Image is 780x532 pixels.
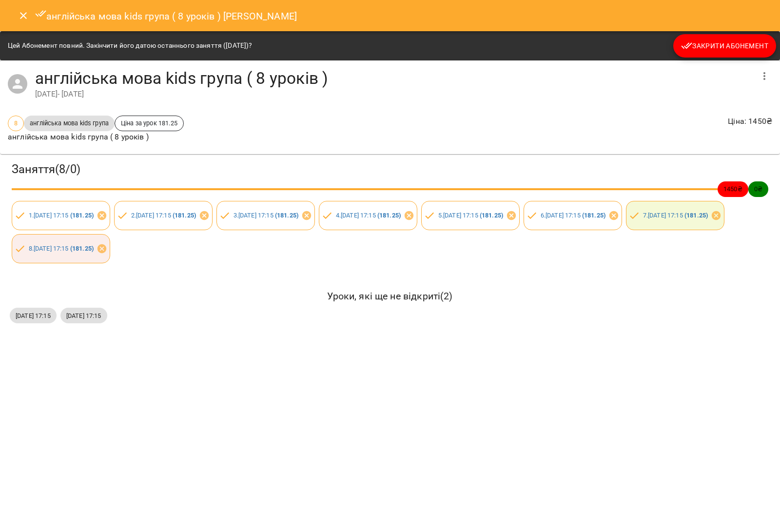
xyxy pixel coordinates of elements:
[234,212,298,219] a: 3.[DATE] 17:15 (181.25)
[24,118,115,128] span: англійська мова kids група
[684,212,708,219] b: ( 181.25 )
[115,118,183,128] span: Ціна за урок 181.25
[70,212,94,219] b: ( 181.25 )
[70,245,94,252] b: ( 181.25 )
[626,201,724,230] div: 7.[DATE] 17:15 (181.25)
[8,118,23,128] span: 8
[480,212,503,219] b: ( 181.25 )
[12,162,768,177] h3: Заняття ( 8 / 0 )
[12,4,35,27] button: Close
[421,201,520,230] div: 5.[DATE] 17:15 (181.25)
[8,131,184,143] p: англійська мова kids група ( 8 уроків )
[8,37,252,55] div: Цей Абонемент повний. Закінчити його датою останнього заняття ([DATE])?
[29,212,94,219] a: 1.[DATE] 17:15 (181.25)
[12,234,110,263] div: 8.[DATE] 17:15 (181.25)
[643,212,708,219] a: 7.[DATE] 17:15 (181.25)
[29,245,94,252] a: 8.[DATE] 17:15 (181.25)
[173,212,196,219] b: ( 181.25 )
[216,201,315,230] div: 3.[DATE] 17:15 (181.25)
[114,201,213,230] div: 2.[DATE] 17:15 (181.25)
[673,34,776,58] button: Закрити Абонемент
[131,212,196,219] a: 2.[DATE] 17:15 (181.25)
[438,212,503,219] a: 5.[DATE] 17:15 (181.25)
[582,212,605,219] b: ( 181.25 )
[319,201,417,230] div: 4.[DATE] 17:15 (181.25)
[35,8,297,24] h6: англійська мова kids група ( 8 уроків ) [PERSON_NAME]
[12,201,110,230] div: 1.[DATE] 17:15 (181.25)
[275,212,298,219] b: ( 181.25 )
[10,311,57,320] span: [DATE] 17:15
[336,212,401,219] a: 4.[DATE] 17:15 (181.25)
[681,40,768,52] span: Закрити Абонемент
[524,201,622,230] div: 6.[DATE] 17:15 (181.25)
[60,311,107,320] span: [DATE] 17:15
[35,68,753,88] h4: англійська мова kids група ( 8 уроків )
[377,212,401,219] b: ( 181.25 )
[35,88,753,100] div: [DATE] - [DATE]
[10,289,770,304] h6: Уроки, які ще не відкриті ( 2 )
[541,212,605,219] a: 6.[DATE] 17:15 (181.25)
[718,184,748,194] span: 1450 ₴
[748,184,768,194] span: 0 ₴
[728,116,772,127] p: Ціна : 1450 ₴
